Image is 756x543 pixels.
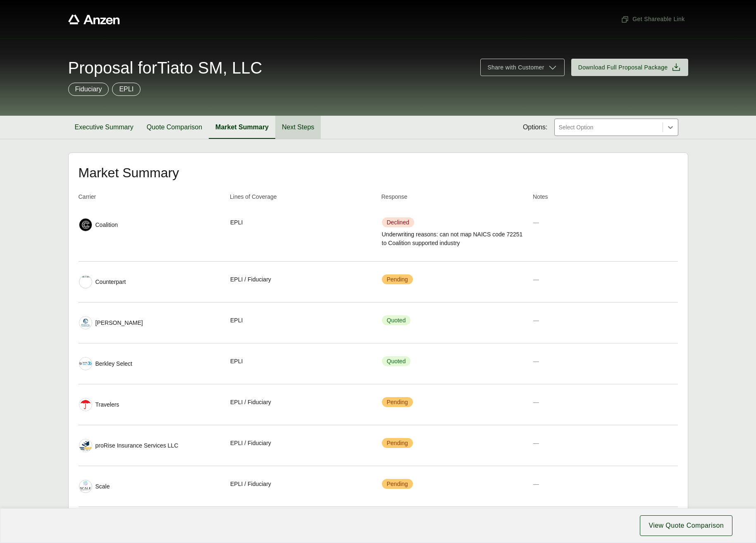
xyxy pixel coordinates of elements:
[79,480,92,491] img: Scale logo
[230,218,243,227] span: EPLI
[523,122,548,132] span: Options:
[79,357,92,370] img: Berkley Select logo
[75,84,102,94] p: Fiduciary
[79,398,92,411] img: Travelers logo
[382,217,414,227] span: Declined
[578,63,668,72] span: Download Full Proposal Package
[649,521,724,531] span: View Quote Comparison
[79,166,678,179] h2: Market Summary
[140,116,209,139] button: Quote Comparison
[95,319,143,327] span: [PERSON_NAME]
[68,14,120,24] a: Anzen website
[230,193,375,205] th: Lines of Coverage
[533,317,539,324] span: —
[230,480,271,488] span: EPLI / Fiduciary
[571,59,688,76] button: Download Full Proposal Package
[275,116,321,139] button: Next Steps
[79,317,92,329] img: Hudson logo
[230,275,271,284] span: EPLI / Fiduciary
[382,230,526,248] span: Underwriting reasons: can not map NAICS code 72251 to Coalition supported industry
[95,360,132,368] span: Berkley Select
[79,276,92,278] img: Counterpart logo
[95,482,110,491] span: Scale
[68,116,140,139] button: Executive Summary
[382,479,413,489] span: Pending
[640,515,732,536] button: View Quote Comparison
[119,84,134,94] p: EPLI
[230,357,243,366] span: EPLI
[230,439,271,448] span: EPLI / Fiduciary
[382,438,413,448] span: Pending
[95,400,119,409] span: Travelers
[618,12,688,27] button: Get Shareable Link
[533,193,678,205] th: Notes
[382,315,411,325] span: Quoted
[209,116,275,139] button: Market Summary
[533,358,539,364] span: —
[382,356,411,366] span: Quoted
[533,219,539,226] span: —
[480,59,564,76] button: Share with Customer
[79,439,92,452] img: proRise Insurance Services LLC logo
[621,15,684,24] span: Get Shareable Link
[533,481,539,487] span: —
[68,60,262,76] span: Proposal for Tiato SM, LLC
[79,193,224,205] th: Carrier
[79,219,92,231] img: Coalition logo
[95,278,126,286] span: Counterpart
[533,276,539,283] span: —
[382,274,413,284] span: Pending
[95,221,118,229] span: Coalition
[533,399,539,405] span: —
[95,441,179,450] span: proRise Insurance Services LLC
[382,397,413,407] span: Pending
[487,63,544,72] span: Share with Customer
[382,193,527,205] th: Response
[230,398,271,407] span: EPLI / Fiduciary
[230,316,243,325] span: EPLI
[533,440,539,446] span: —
